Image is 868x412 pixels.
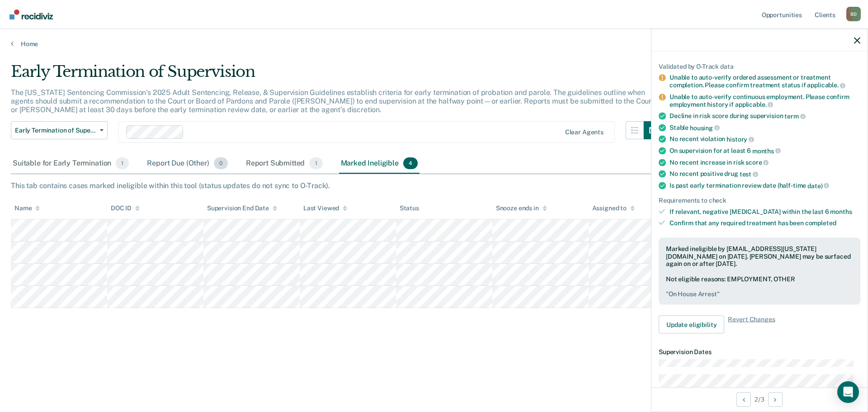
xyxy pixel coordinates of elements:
[14,204,40,212] div: Name
[670,93,860,108] div: Unable to auto-verify continuous employment. Please confirm employment history if applicable.
[670,123,860,132] div: Stable
[670,158,860,166] div: No recent increase in risk
[145,154,229,174] div: Report Due (Other)
[214,157,228,169] span: 0
[11,154,131,174] div: Suitable for Early Termination
[670,219,860,227] div: Confirm that any required treatment has been
[752,147,781,154] span: months
[670,135,860,143] div: No recent violation
[592,204,635,212] div: Assigned to
[728,316,775,334] span: Revert Changes
[745,159,769,166] span: score
[11,62,662,88] div: Early Termination of Supervision
[565,128,604,136] div: Clear agents
[670,74,860,89] div: Unable to auto-verify ordered assessment or treatment completion. Please confirm treatment status...
[846,7,861,21] div: B D
[830,208,852,215] span: months
[659,62,860,70] div: Validated by O-Track data
[309,157,322,169] span: 1
[659,197,860,204] div: Requirements to check
[740,170,758,177] span: test
[805,219,836,226] span: completed
[736,392,751,407] button: Previous Opportunity
[846,7,861,21] button: Profile dropdown button
[807,182,829,189] span: date)
[15,127,96,134] span: Early Termination of Supervision
[670,208,860,216] div: If relevant, negative [MEDICAL_DATA] within the last 6
[666,275,853,298] div: Not eligible reasons: EMPLOYMENT, OTHER
[726,136,754,143] span: history
[303,204,347,212] div: Last Viewed
[116,157,129,169] span: 1
[666,290,853,298] pre: " On House Arrest "
[496,204,547,212] div: Snooze ends in
[651,387,868,411] div: 2 / 3
[339,154,420,174] div: Marked Ineligible
[11,181,857,190] div: This tab contains cases marked ineligible within this tool (status updates do not sync to O-Track).
[244,154,325,174] div: Report Submitted
[670,170,860,178] div: No recent positive drug
[768,392,783,407] button: Next Opportunity
[111,204,140,212] div: DOC ID
[670,147,860,155] div: On supervision for at least 6
[207,204,277,212] div: Supervision End Date
[659,316,724,334] button: Update eligibility
[670,181,860,189] div: Is past early termination review date (half-time
[659,348,860,356] dt: Supervision Dates
[670,112,860,120] div: Decline in risk score during supervision
[690,124,720,131] span: housing
[11,88,654,114] p: The [US_STATE] Sentencing Commission’s 2025 Adult Sentencing, Release, & Supervision Guidelines e...
[784,112,805,119] span: term
[403,157,418,169] span: 4
[400,204,419,212] div: Status
[11,40,857,48] a: Home
[666,245,853,267] div: Marked ineligible by [EMAIL_ADDRESS][US_STATE][DOMAIN_NAME] on [DATE]. [PERSON_NAME] may be surfa...
[837,381,859,403] div: Open Intercom Messenger
[9,9,53,19] img: Recidiviz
